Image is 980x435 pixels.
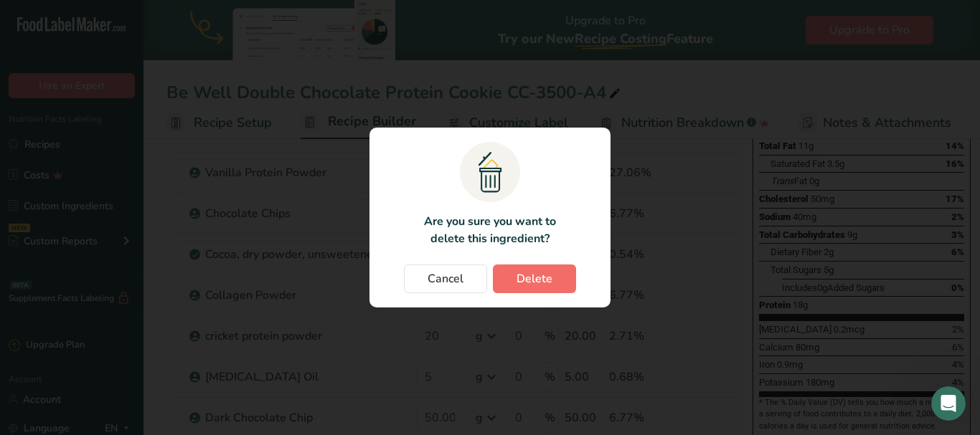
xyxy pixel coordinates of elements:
span: Delete [517,270,552,287]
span: Cancel [428,270,463,287]
button: Cancel [404,264,487,293]
button: Delete [493,264,576,293]
iframe: Intercom live chat [931,386,966,421]
p: Are you sure you want to delete this ingredient? [415,213,564,247]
